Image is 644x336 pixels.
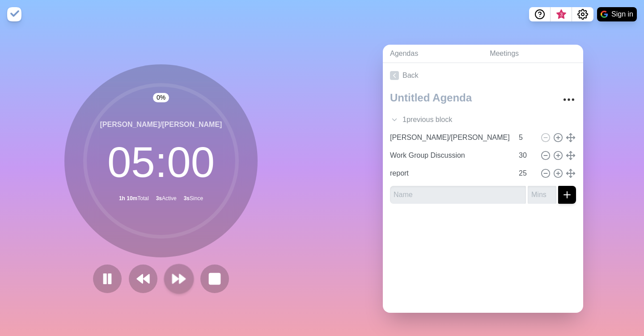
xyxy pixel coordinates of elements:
button: More [560,91,578,109]
span: 3 [558,11,565,18]
input: Mins [528,186,556,204]
input: Mins [515,129,537,147]
div: 1 previous block [383,111,583,129]
a: Agendas [383,45,483,63]
a: Back [383,63,583,88]
button: Sign in [597,7,637,21]
input: Mins [515,147,537,164]
input: Name [390,186,526,204]
button: What’s new [551,7,572,21]
a: Meetings [483,45,583,63]
img: google logo [601,11,608,18]
button: Help [529,7,551,21]
img: timeblocks logo [7,7,21,21]
button: Settings [572,7,593,21]
input: Name [386,129,513,147]
input: Name [386,147,513,164]
input: Mins [515,164,537,182]
input: Name [386,164,513,182]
